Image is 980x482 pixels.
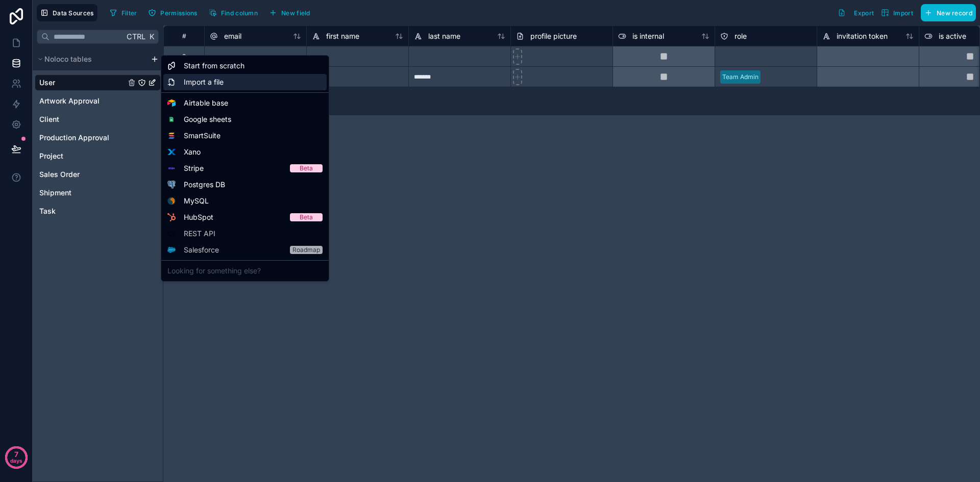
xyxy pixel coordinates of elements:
img: API icon [167,230,176,238]
img: Stripe logo [167,164,176,172]
span: Import a file [184,77,224,87]
span: Salesforce [184,245,219,255]
img: SmartSuite [167,132,176,140]
span: Google sheets [184,114,231,124]
div: Looking for something else? [163,263,327,279]
span: HubSpot [184,212,213,222]
span: Stripe [184,163,204,173]
img: MySQL logo [167,197,176,205]
div: Roadmap [292,246,320,254]
img: Postgres logo [167,181,176,189]
div: Beta [300,213,313,221]
span: Postgres DB [184,180,225,190]
img: Google sheets logo [167,117,176,122]
div: Beta [300,164,313,172]
span: Start from scratch [184,61,244,71]
span: SmartSuite [184,131,220,141]
img: Xano logo [167,148,176,156]
img: HubSpot logo [167,213,175,221]
img: Salesforce [167,247,176,252]
img: Airtable logo [167,99,176,107]
span: Airtable base [184,98,228,108]
span: MySQL [184,196,209,206]
span: Xano [184,147,201,157]
span: REST API [184,229,215,239]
